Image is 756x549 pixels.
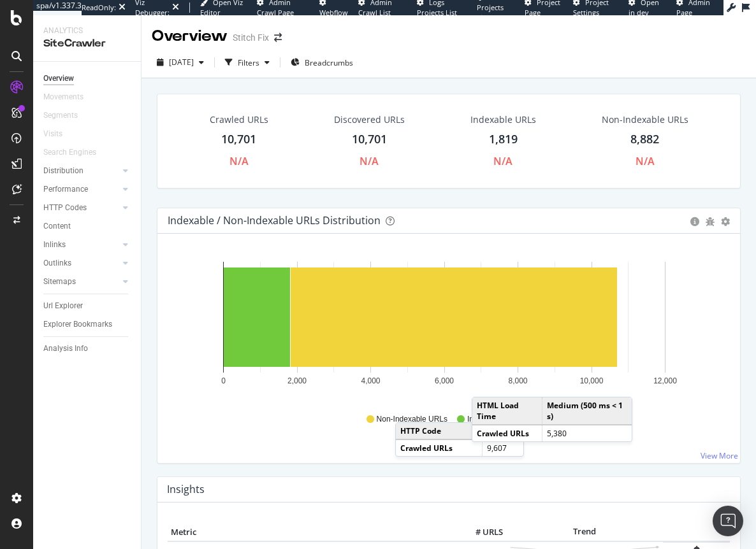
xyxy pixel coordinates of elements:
[168,214,381,227] div: Indexable / Non-Indexable URLs Distribution
[43,127,75,141] a: Visits
[489,131,518,148] div: 1,819
[43,342,88,355] div: Analysis Info
[43,275,119,289] a: Sitemaps
[43,183,119,196] a: Performance
[713,506,743,536] div: Open Intercom Messenger
[43,146,109,159] a: Search Engines
[43,299,83,313] div: Url Explorer
[43,109,91,122] a: Segments
[43,164,119,178] a: Distribution
[233,31,269,44] div: Stitch Fix
[43,72,74,85] div: Overview
[43,299,132,313] a: Url Explorer
[43,257,119,270] a: Outlinks
[43,342,132,355] a: Analysis Info
[721,217,730,226] div: gear
[43,127,62,141] div: Visits
[630,131,659,148] div: 8,882
[508,376,527,385] text: 8,000
[319,8,348,17] span: Webflow
[43,238,66,252] div: Inlinks
[210,113,268,126] div: Crawled URLs
[43,318,112,331] div: Explorer Bookmarks
[221,376,226,385] text: 0
[43,220,132,233] a: Content
[470,113,536,126] div: Indexable URLs
[169,57,194,68] span: 2025 Aug. 28th
[706,217,715,226] div: bug
[152,25,228,47] div: Overview
[43,257,71,270] div: Outlinks
[43,109,78,122] div: Segments
[701,450,738,461] a: View More
[305,57,353,68] span: Breadcrumbs
[472,397,542,425] td: HTML Load Time
[43,183,88,196] div: Performance
[43,201,87,215] div: HTTP Codes
[493,154,512,169] div: N/A
[43,72,132,85] a: Overview
[152,52,209,73] button: [DATE]
[455,523,506,542] th: # URLS
[43,25,131,36] div: Analytics
[168,523,455,542] th: Metric
[43,220,71,233] div: Content
[352,131,387,148] div: 10,701
[435,376,454,385] text: 6,000
[43,36,131,51] div: SiteCrawler
[506,523,663,542] th: Trend
[377,414,447,425] span: Non-Indexable URLs
[580,376,604,385] text: 10,000
[167,481,205,498] h4: Insights
[542,425,632,441] td: 5,380
[360,154,379,169] div: N/A
[220,52,275,73] button: Filters
[472,425,542,441] td: Crawled URLs
[542,397,632,425] td: Medium (500 ms < 1 s)
[43,201,119,215] a: HTTP Codes
[43,146,96,159] div: Search Engines
[334,113,405,126] div: Discovered URLs
[274,33,282,42] div: arrow-right-arrow-left
[653,376,677,385] text: 12,000
[221,131,256,148] div: 10,701
[43,90,84,104] div: Movements
[467,414,521,425] span: Indexable URLs
[82,3,116,13] div: ReadOnly:
[286,52,358,73] button: Breadcrumbs
[43,318,132,331] a: Explorer Bookmarks
[396,439,483,456] td: Crawled URLs
[238,57,259,68] div: Filters
[483,439,523,456] td: 9,607
[43,238,119,252] a: Inlinks
[361,376,380,385] text: 4,000
[396,423,483,439] td: HTTP Code
[229,154,249,169] div: N/A
[43,275,76,289] div: Sitemaps
[477,3,504,22] span: Projects List
[43,90,96,104] a: Movements
[287,376,307,385] text: 2,000
[602,113,688,126] div: Non-Indexable URLs
[690,217,699,226] div: circle-info
[43,164,84,178] div: Distribution
[168,254,720,402] svg: A chart.
[636,154,655,169] div: N/A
